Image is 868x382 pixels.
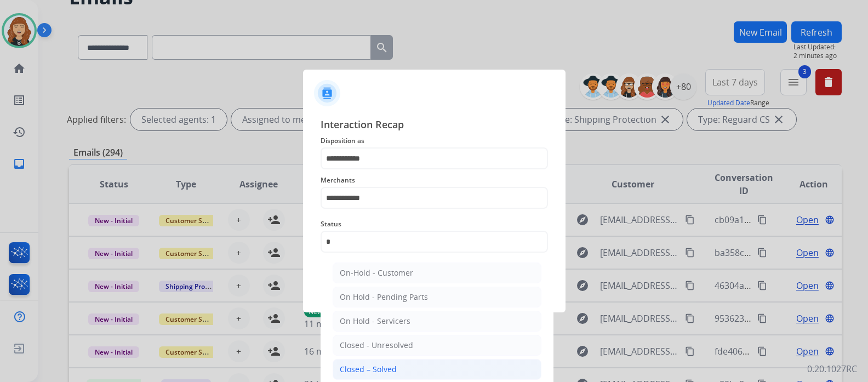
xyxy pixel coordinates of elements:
span: Status [321,218,548,231]
span: Disposition as [321,134,548,147]
div: Closed – Solved [340,364,397,375]
div: On Hold - Pending Parts [340,292,428,303]
span: Interaction Recap [321,117,548,134]
div: On-Hold - Customer [340,267,413,278]
span: Merchants [321,174,548,187]
div: On Hold - Servicers [340,316,410,327]
div: Closed - Unresolved [340,340,413,351]
img: contactIcon [314,80,340,106]
p: 0.20.1027RC [807,362,857,375]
